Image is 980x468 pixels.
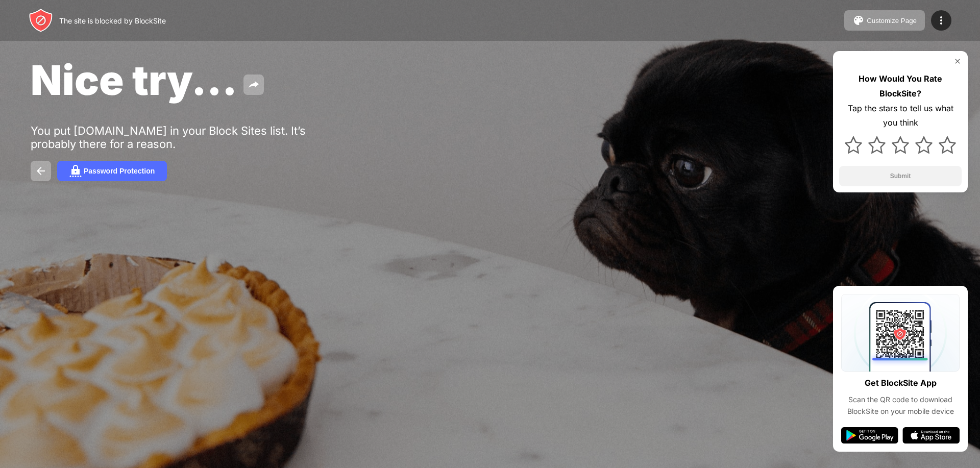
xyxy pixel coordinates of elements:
[939,136,956,154] img: star.svg
[841,394,960,417] div: Scan the QR code to download BlockSite on your mobile device
[841,294,960,372] img: qrcode.svg
[35,165,47,177] img: back.svg
[845,136,862,154] img: star.svg
[892,136,909,154] img: star.svg
[31,339,272,456] iframe: Banner
[839,166,962,186] button: Submit
[915,136,933,154] img: star.svg
[841,427,898,444] img: google-play.svg
[839,101,962,131] div: Tap the stars to tell us what you think
[867,17,917,24] div: Customize Page
[902,427,960,444] img: app-store.svg
[69,165,82,177] img: password.svg
[935,14,947,27] img: menu-icon.svg
[844,10,925,31] button: Customize Page
[57,161,167,181] button: Password Protection
[953,57,962,65] img: rate-us-close.svg
[31,55,237,105] span: Nice try...
[865,376,937,390] div: Get BlockSite App
[852,14,865,27] img: pallet.svg
[31,124,346,151] div: You put [DOMAIN_NAME] in your Block Sites list. It’s probably there for a reason.
[59,16,166,25] div: The site is blocked by BlockSite
[248,79,260,91] img: share.svg
[84,167,155,175] div: Password Protection
[868,136,886,154] img: star.svg
[29,8,53,33] img: header-logo.svg
[839,71,962,101] div: How Would You Rate BlockSite?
